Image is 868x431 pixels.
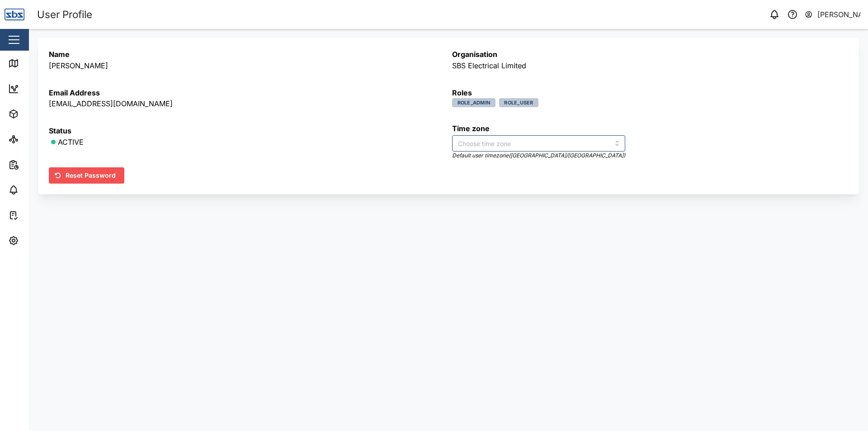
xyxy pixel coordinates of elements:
[24,185,52,195] div: Alarms
[24,210,48,220] div: Tasks
[504,99,533,107] span: ROLE_USER
[452,49,526,60] div: Organisation
[452,60,526,71] div: SBS Electrical Limited
[5,5,24,24] img: Main Logo
[804,8,861,21] button: [PERSON_NAME]
[24,109,52,119] div: Assets
[24,236,56,246] div: Settings
[452,135,625,152] input: Choose time zone
[37,7,92,23] div: User Profile
[452,87,538,99] div: Roles
[49,167,124,184] button: Reset Password
[49,87,173,99] div: Email Address
[24,160,54,170] div: Reports
[452,152,625,160] div: Default user timezone([GEOGRAPHIC_DATA]/[GEOGRAPHIC_DATA])
[817,9,861,20] div: [PERSON_NAME]
[452,123,625,134] div: Time zone
[49,98,173,109] div: [EMAIL_ADDRESS][DOMAIN_NAME]
[49,49,108,60] div: Name
[24,58,44,68] div: Map
[49,60,108,71] div: [PERSON_NAME]
[24,134,45,144] div: Sites
[49,125,84,137] div: Status
[58,137,84,148] div: ACTIVE
[24,84,64,94] div: Dashboard
[66,168,116,183] span: Reset Password
[458,99,491,107] span: ROLE_ADMIN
